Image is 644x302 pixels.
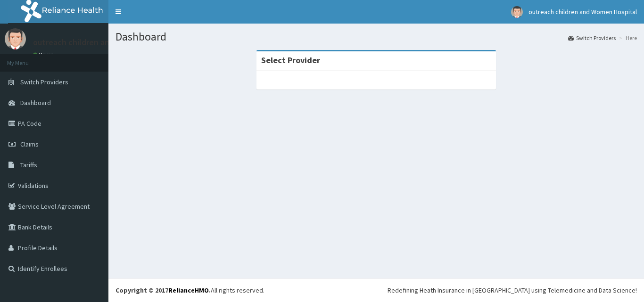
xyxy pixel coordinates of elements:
div: Redefining Heath Insurance in [GEOGRAPHIC_DATA] using Telemedicine and Data Science! [388,286,637,295]
a: Online [33,51,56,58]
p: outreach children and Women Hospital [33,38,176,47]
h1: Dashboard [116,31,637,43]
strong: Select Provider [261,55,320,65]
a: Switch Providers [568,34,616,42]
footer: All rights reserved. [108,278,644,302]
span: outreach children and Women Hospital [528,8,637,16]
a: RelianceHMO [168,286,209,294]
span: Dashboard [20,98,51,107]
img: User Image [511,6,523,18]
li: Here [617,34,637,42]
span: Switch Providers [20,78,68,86]
span: Tariffs [20,161,37,169]
img: User Image [5,28,26,49]
strong: Copyright © 2017 . [116,286,211,294]
span: Claims [20,140,39,148]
